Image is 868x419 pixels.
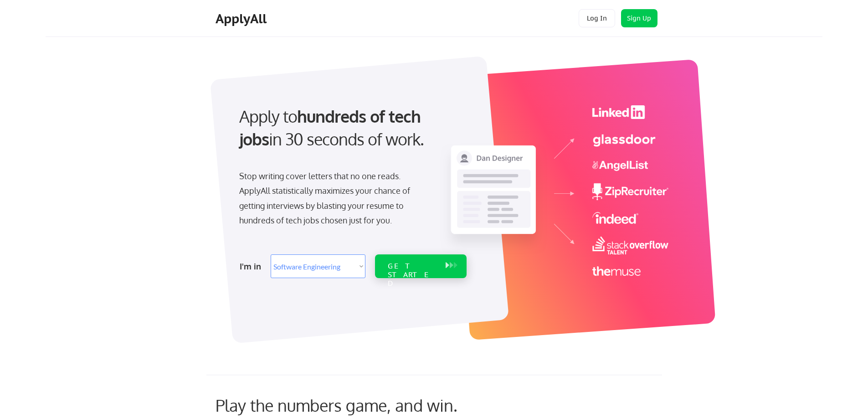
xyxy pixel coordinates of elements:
[216,395,498,415] div: Play the numbers game, and win.
[239,105,463,151] div: Apply to in 30 seconds of work.
[579,9,615,27] button: Log In
[216,11,269,26] div: ApplyAll
[239,169,426,228] div: Stop writing cover letters that no one reads. ApplyAll statistically maximizes your chance of get...
[621,9,657,27] button: Sign Up
[388,262,437,288] div: GET STARTED
[240,259,265,274] div: I'm in
[239,106,425,149] strong: hundreds of tech jobs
